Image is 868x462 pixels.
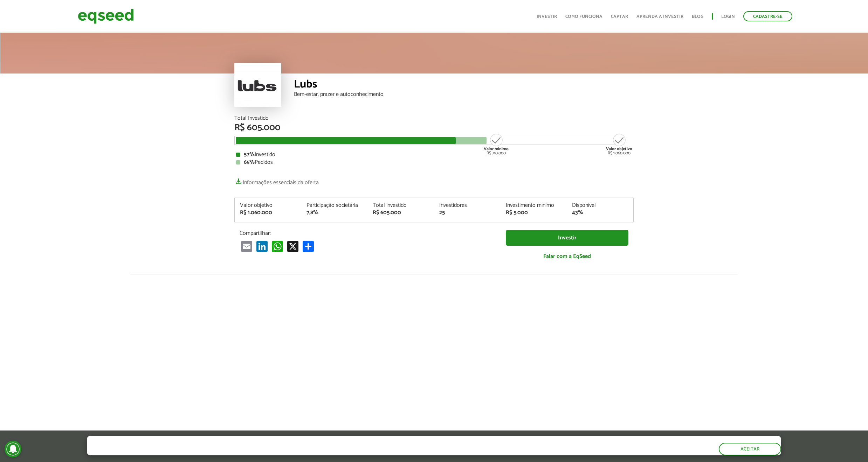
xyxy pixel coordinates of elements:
div: Investimento mínimo [506,203,562,208]
button: Aceitar [719,443,781,455]
div: 43% [572,210,628,216]
p: Compartilhar: [240,230,495,237]
strong: Valor objetivo [606,146,632,152]
div: Participação societária [306,203,363,208]
strong: Valor mínimo [484,146,509,152]
a: Email [240,240,254,252]
div: R$ 605.000 [234,123,634,132]
div: Investidores [439,203,495,208]
a: Investir [506,230,628,246]
div: R$ 710.000 [483,133,509,155]
div: Disponível [572,203,628,208]
div: Valor objetivo [240,203,296,208]
strong: 57% [244,150,255,159]
a: Investir [537,14,557,19]
div: Lubs [294,79,634,92]
div: R$ 1.060.000 [606,133,632,155]
strong: 65% [244,157,255,167]
a: Compartilhar [301,240,315,252]
div: Total investido [373,203,429,208]
div: R$ 5.000 [506,210,562,216]
div: Investido [236,152,632,157]
div: R$ 1.060.000 [240,210,296,216]
a: LinkedIn [255,240,269,252]
p: Ao clicar em "aceitar", você aceita nossa . [87,448,340,455]
a: Informações essenciais da oferta [234,176,319,185]
div: 25 [439,210,495,216]
a: X [286,240,300,252]
a: política de privacidade e de cookies [179,449,260,455]
a: Blog [692,14,703,19]
a: Login [721,14,735,19]
div: Bem-estar, prazer e autoconhecimento [294,92,634,97]
a: Falar com a EqSeed [506,249,628,264]
img: EqSeed [78,7,134,26]
h5: O site da EqSeed utiliza cookies para melhorar sua navegação. [87,436,340,447]
div: 7,8% [306,210,363,216]
a: Cadastre-se [743,11,792,21]
div: Total Investido [234,115,634,121]
div: R$ 605.000 [373,210,429,216]
a: WhatsApp [270,240,284,252]
div: Pedidos [236,160,632,165]
a: Como funciona [565,14,602,19]
a: Aprenda a investir [636,14,683,19]
a: Captar [611,14,628,19]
